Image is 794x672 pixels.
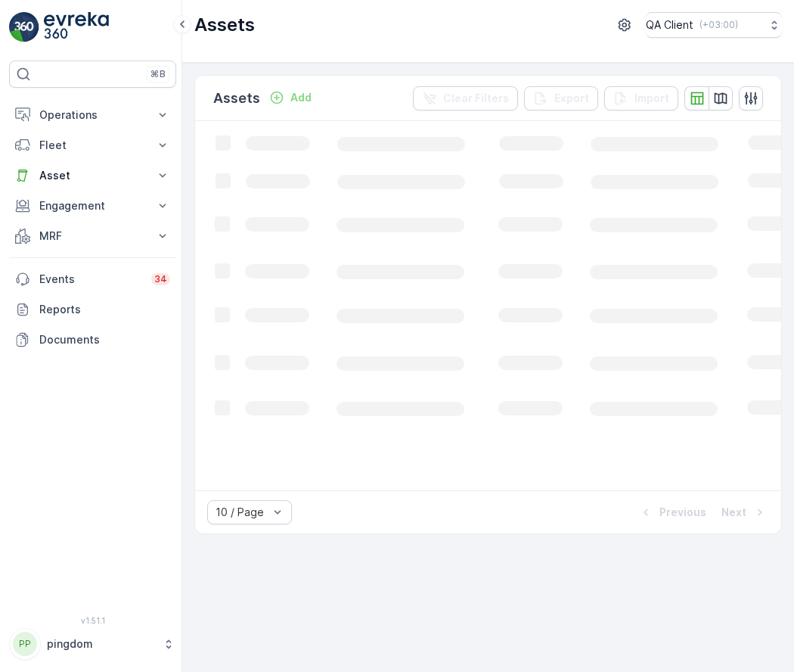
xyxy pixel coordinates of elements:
[604,86,678,110] button: Import
[646,12,782,38] button: QA Client(+03:00)
[150,68,166,80] p: ⌘B
[699,19,738,31] p: ( +03:00 )
[39,138,146,153] p: Fleet
[9,191,176,221] button: Engagement
[9,130,176,160] button: Fleet
[721,505,746,520] p: Next
[720,503,769,521] button: Next
[154,273,167,285] p: 34
[9,294,176,325] a: Reports
[263,89,318,107] button: Add
[659,505,706,520] p: Previous
[39,198,146,213] p: Engagement
[9,264,176,294] a: Events34
[194,13,255,37] p: Assets
[9,12,39,42] img: logo
[47,636,155,652] p: pingdom
[554,91,589,106] p: Export
[39,168,146,183] p: Asset
[39,107,146,123] p: Operations
[39,332,170,347] p: Documents
[413,86,518,110] button: Clear Filters
[9,160,176,191] button: Asset
[9,628,176,660] button: PPpingdom
[9,100,176,130] button: Operations
[213,88,260,109] p: Assets
[13,632,37,656] div: PP
[637,503,708,521] button: Previous
[646,17,693,33] p: QA Client
[44,12,109,42] img: logo_light-DOdMpM7g.png
[9,616,176,625] span: v 1.51.1
[290,90,312,105] p: Add
[39,302,170,317] p: Reports
[634,91,669,106] p: Import
[443,91,509,106] p: Clear Filters
[9,221,176,251] button: MRF
[39,229,146,244] p: MRF
[524,86,598,110] button: Export
[9,325,176,355] a: Documents
[39,272,142,287] p: Events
